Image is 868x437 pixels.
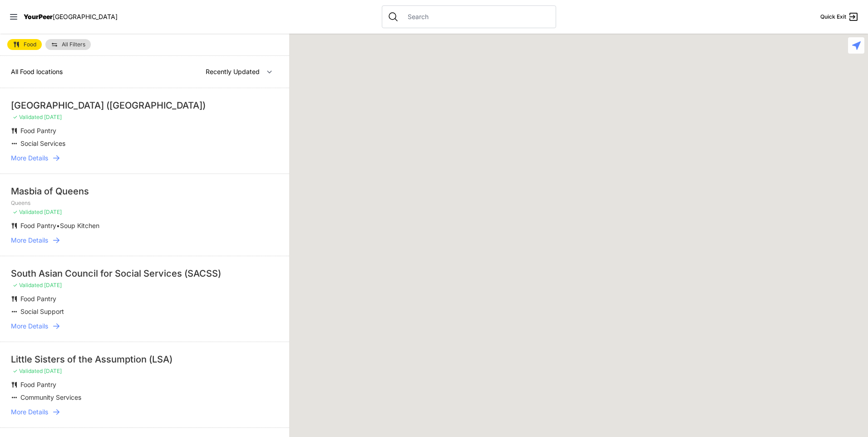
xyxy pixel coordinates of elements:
[11,236,278,245] a: More Details
[11,407,48,417] span: More Details
[24,14,118,20] a: YourPeer[GEOGRAPHIC_DATA]
[11,154,278,163] a: More Details
[20,127,56,134] span: Food Pantry
[44,114,62,120] span: [DATE]
[11,68,63,75] span: All Food locations
[820,13,846,20] span: Quick Exit
[11,267,278,280] div: South Asian Council for Social Services (SACSS)
[62,42,85,47] span: All Filters
[44,209,62,215] span: [DATE]
[13,367,43,374] span: ✓ Validated
[11,154,48,163] span: More Details
[20,308,64,315] span: Social Support
[11,199,278,207] p: Queens
[11,353,278,366] div: Little Sisters of the Assumption (LSA)
[11,236,48,245] span: More Details
[60,222,99,229] span: Soup Kitchen
[402,12,550,21] input: Search
[20,295,56,303] span: Food Pantry
[45,39,91,50] a: All Filters
[13,114,43,120] span: ✓ Validated
[20,139,65,147] span: Social Services
[56,222,60,229] span: •
[7,39,42,50] a: Food
[13,282,43,288] span: ✓ Validated
[13,209,43,215] span: ✓ Validated
[11,99,278,112] div: [GEOGRAPHIC_DATA] ([GEOGRAPHIC_DATA])
[11,407,278,417] a: More Details
[20,393,81,401] span: Community Services
[20,381,56,388] span: Food Pantry
[20,222,56,229] span: Food Pantry
[44,282,62,288] span: [DATE]
[24,13,53,20] span: YourPeer
[820,11,859,22] a: Quick Exit
[24,42,36,47] span: Food
[11,322,278,331] a: More Details
[44,367,62,374] span: [DATE]
[11,322,48,331] span: More Details
[53,13,118,20] span: [GEOGRAPHIC_DATA]
[11,185,278,198] div: Masbia of Queens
